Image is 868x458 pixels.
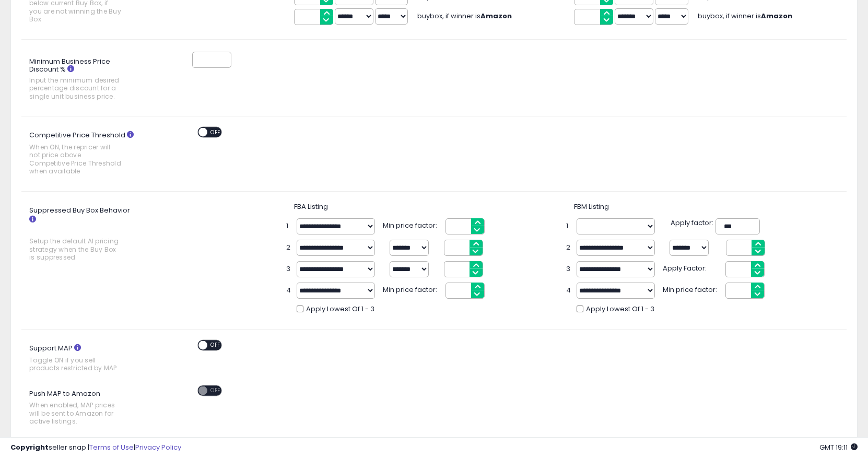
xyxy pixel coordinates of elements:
[286,264,291,274] span: 3
[698,11,792,21] span: buybox, if winner is
[29,356,122,372] span: Toggle ON if you sell products restricted by MAP
[21,127,146,180] label: Competitive Price Threshold
[21,202,146,267] label: Suppressed Buy Box Behavior
[286,243,291,253] span: 2
[29,76,122,100] span: Input the minimum desired percentage discount for a single unit business price.
[480,11,512,21] b: Amazon
[29,143,122,175] span: When ON, the repricer will not price above Competitive Price Threshold when available
[294,202,328,212] span: FBA Listing
[566,221,571,231] span: 1
[383,218,440,231] span: Min price factor:
[566,264,571,274] span: 3
[21,54,146,106] label: Minimum Business Price Discount %
[21,385,146,431] label: Push MAP to Amazon
[566,243,571,253] span: 2
[89,442,134,452] a: Terms of Use
[663,261,720,274] span: Apply Factor:
[286,221,291,231] span: 1
[383,283,440,295] span: Min price factor:
[21,340,146,378] label: Support MAP
[10,442,49,452] strong: Copyright
[29,401,122,425] span: When enabled, MAP prices will be sent to Amazon for active listings.
[286,286,291,296] span: 4
[574,202,609,212] span: FBM Listing
[207,341,224,350] span: OFF
[761,11,792,21] b: Amazon
[566,286,571,296] span: 4
[586,304,654,314] span: Apply Lowest Of 1 - 3
[417,11,512,21] span: buybox, if winner is
[306,304,374,314] span: Apply Lowest Of 1 - 3
[207,128,224,137] span: OFF
[135,442,181,452] a: Privacy Policy
[10,443,181,453] div: seller snap | |
[663,283,720,295] span: Min price factor:
[207,386,224,395] span: OFF
[29,237,122,261] span: Setup the default AI pricing strategy when the Buy Box is suppressed
[671,218,713,228] span: Apply factor:
[819,442,858,452] span: 2025-09-11 19:11 GMT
